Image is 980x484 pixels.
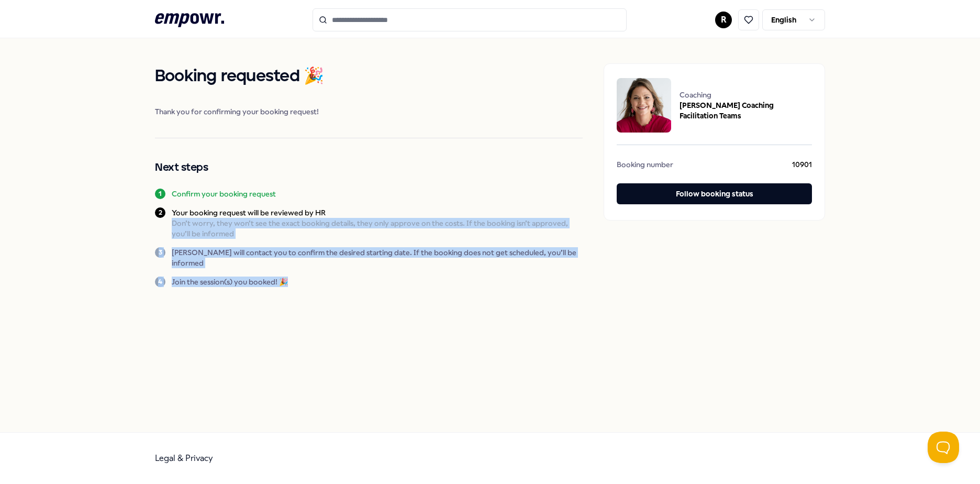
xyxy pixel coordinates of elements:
h1: Booking requested 🎉 [155,63,583,90]
a: Legal & Privacy [155,453,213,463]
span: Thank you for confirming your booking request! [155,106,583,117]
span: Coaching [680,90,812,100]
h2: Next steps [155,159,583,176]
span: Booking number [617,159,673,173]
p: Your booking request will be reviewed by HR [172,207,583,218]
div: 4 [155,277,165,287]
div: 3 [155,247,165,258]
p: Join the session(s) you booked! 🎉 [172,277,288,287]
span: 10901 [792,159,812,173]
div: 1 [155,189,165,199]
p: Don’t worry, they won’t see the exact booking details, they only approve on the costs. If the boo... [172,218,583,239]
p: [PERSON_NAME] will contact you to confirm the desired starting date. If the booking does not get ... [172,247,583,268]
img: package image [617,78,671,133]
input: Search for products, categories or subcategories [313,8,627,31]
span: [PERSON_NAME] Coaching Facilitation Teams [680,100,812,121]
iframe: Help Scout Beacon - Open [928,432,959,463]
a: Follow booking status [617,183,812,207]
p: Confirm your booking request [172,189,276,199]
button: R [715,12,732,28]
div: 2 [155,207,165,218]
button: Follow booking status [617,183,812,204]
